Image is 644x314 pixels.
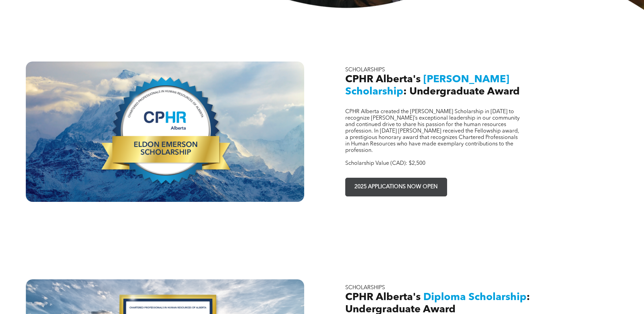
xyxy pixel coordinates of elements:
span: Diploma Scholarship [423,292,527,302]
a: 2025 APPLICATIONS NOW OPEN [345,178,447,196]
span: CPHR Alberta's [345,292,421,302]
span: CPHR Alberta created the [PERSON_NAME] Scholarship in [DATE] to recognize [PERSON_NAME]’s excepti... [345,109,520,153]
span: [PERSON_NAME] Scholarship [345,74,509,97]
span: 2025 APPLICATIONS NOW OPEN [352,180,440,194]
span: CPHR Alberta's [345,74,421,85]
span: SCHOLARSHIPS [345,285,385,291]
span: : Undergraduate Award [403,87,520,97]
span: Scholarship Value (CAD): $2,500 [345,161,425,166]
span: SCHOLARSHIPS [345,67,385,73]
